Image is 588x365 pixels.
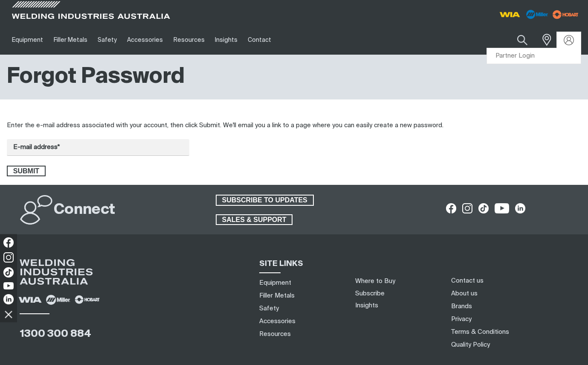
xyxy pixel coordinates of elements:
[1,307,16,321] img: hide socials
[487,48,581,64] a: Partner Login
[8,166,45,177] span: Submit
[451,289,478,298] a: About us
[3,252,14,263] img: Instagram
[3,282,14,289] img: YouTube
[451,302,472,311] a: Brands
[259,260,303,268] span: SITE LINKS
[448,274,584,351] nav: Footer
[3,294,14,304] img: LinkedIn
[451,315,472,324] a: Privacy
[355,278,395,284] a: Where to Buy
[7,25,48,55] a: Equipment
[451,327,509,336] a: Terms & Conditions
[7,63,185,91] h1: Forgot Password
[355,302,378,309] a: Insights
[122,25,168,55] a: Accessories
[259,317,295,326] a: Accessories
[210,25,243,55] a: Insights
[355,290,385,297] a: Subscribe
[217,214,292,225] span: SALES & SUPPORT
[216,195,314,206] a: SUBSCRIBE TO UPDATES
[48,25,92,55] a: Filler Metals
[217,195,313,206] span: SUBSCRIBE TO UPDATES
[259,330,291,339] a: Resources
[550,8,581,21] img: miller
[3,237,14,248] img: Facebook
[54,201,115,219] h2: Connect
[7,166,46,177] button: Submit forgot password request
[451,340,490,349] a: Quality Policy
[3,267,14,277] img: TikTok
[451,276,484,285] a: Contact us
[508,30,537,50] button: Search products
[168,25,210,55] a: Resources
[20,329,91,339] a: 1300 300 884
[7,121,581,131] div: Enter the e-mail address associated with your account, then click Submit. We'll email you a link ...
[256,276,345,340] nav: Sitemap
[259,304,279,313] a: Safety
[243,25,276,55] a: Contact
[7,25,437,55] nav: Main
[497,30,537,50] input: Product name or item number...
[259,291,295,300] a: Filler Metals
[216,214,293,225] a: SALES & SUPPORT
[259,278,291,287] a: Equipment
[93,25,122,55] a: Safety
